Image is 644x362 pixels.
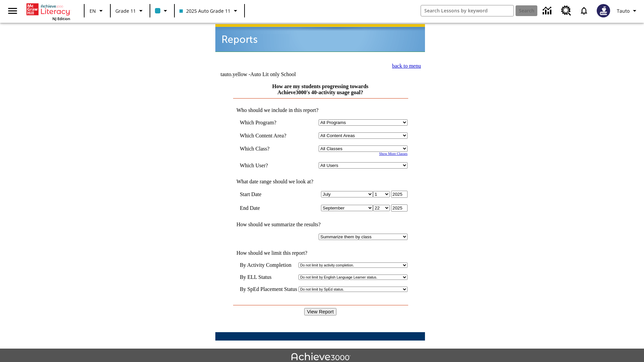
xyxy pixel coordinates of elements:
nobr: Which Content Area? [240,133,286,138]
span: 2025 Auto Grade 11 [179,7,230,14]
a: Resource Center, Will open in new tab [557,2,575,20]
button: Class: 2025 Auto Grade 11, Select your class [177,5,242,17]
button: Language: EN, Select a language [87,5,108,17]
td: How should we summarize the results? [233,222,408,228]
button: Grade: Grade 11, Select a grade [113,5,148,17]
img: Avatar [597,4,610,17]
button: Profile/Settings [614,5,641,17]
button: Class color is light blue. Change class color [152,5,172,17]
button: Open side menu [3,1,22,21]
button: Select a new avatar [593,2,614,19]
input: View Report [304,308,336,315]
td: Who should we include in this report? [233,107,408,113]
td: By SpEd Placement Status [240,286,297,292]
a: Show More Classes [379,152,408,156]
td: Which User? [240,162,296,169]
span: Tauto [617,7,630,14]
nobr: Auto Lit only School [250,71,296,77]
td: By Activity Completion [240,262,297,268]
input: search field [421,5,514,16]
td: Which Class? [240,145,296,152]
td: Which Program? [240,119,296,126]
a: Data Center [539,2,557,20]
a: How are my students progressing towards Achieve3000's 40-activity usage goal? [272,83,369,95]
span: Grade 11 [115,7,136,14]
a: back to menu [392,63,421,69]
td: What date range should we look at? [233,179,408,185]
td: How should we limit this report? [233,250,408,256]
td: End Date [240,204,296,212]
td: Start Date [240,191,296,198]
a: Notifications [575,2,593,19]
span: EN [90,7,96,14]
div: Home [26,2,70,21]
td: By ELL Status [240,274,297,280]
span: NJ Edition [52,16,70,21]
img: header [215,24,425,52]
td: tauto.yellow - [220,71,343,77]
